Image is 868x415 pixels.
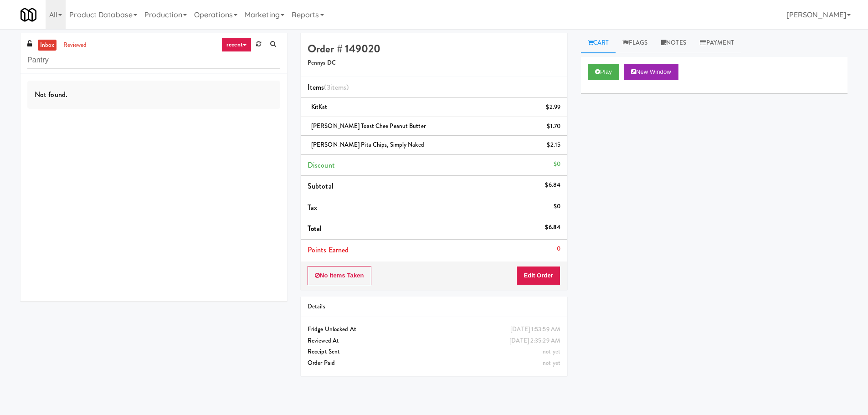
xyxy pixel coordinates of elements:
[61,40,89,51] a: reviewed
[588,64,619,80] button: Play
[547,121,560,132] div: $1.70
[308,335,560,347] div: Reviewed At
[27,52,280,69] input: Search vision orders
[38,40,56,51] a: inbox
[510,324,560,335] div: [DATE] 1:53:59 AM
[545,179,560,191] div: $6.84
[546,102,560,113] div: $2.99
[581,33,616,53] a: Cart
[545,222,560,233] div: $6.84
[308,223,322,234] span: Total
[308,202,317,213] span: Tax
[308,245,349,255] span: Points Earned
[557,243,560,255] div: 0
[308,181,334,191] span: Subtotal
[330,82,347,92] ng-pluralize: items
[616,33,654,53] a: Flags
[509,335,560,347] div: [DATE] 2:35:29 AM
[311,122,426,130] span: [PERSON_NAME] Toast Chee Peanut Butter
[308,358,560,369] div: Order Paid
[624,64,678,80] button: New Window
[308,266,371,285] button: No Items Taken
[308,82,349,92] span: Items
[654,33,693,53] a: Notes
[324,82,349,92] span: (3 )
[543,359,560,367] span: not yet
[308,60,560,67] h5: Pennys DC
[516,266,560,285] button: Edit Order
[693,33,741,53] a: Payment
[311,140,424,149] span: [PERSON_NAME] Pita Chips, Simply Naked
[21,7,36,23] img: Micromart
[554,159,560,170] div: $0
[308,301,560,313] div: Details
[308,346,560,358] div: Receipt Sent
[311,102,328,111] span: KitKat
[543,347,560,356] span: not yet
[308,160,335,170] span: Discount
[554,201,560,212] div: $0
[308,324,560,335] div: Fridge Unlocked At
[308,43,560,55] h4: Order # 149020
[35,89,67,100] span: Not found.
[547,139,560,151] div: $2.15
[221,37,252,52] a: recent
